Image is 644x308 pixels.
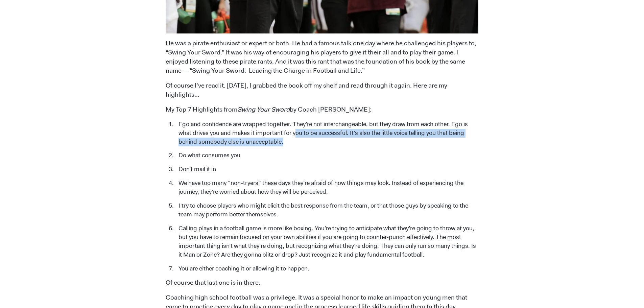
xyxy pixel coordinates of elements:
li: I try to choose players who might elicit the best response from the team, or that those guys by s... [175,202,478,219]
li: Don’t mail it in [175,165,478,174]
li: You are either coaching it or allowing it to happen. [175,264,478,273]
p: My Top 7 Highlights from by Coach [PERSON_NAME]: [166,105,478,114]
li: Do what consumes you [175,151,478,160]
li: Calling plays in a football game is more like boxing. You’re trying to anticipate what they’re go... [175,224,478,259]
p: Of course that last one is in there. [166,278,478,287]
p: He was a pirate enthusiast or expert or both. He had a famous talk one day where he challenged hi... [166,39,478,75]
p: Of course I’ve read it. [DATE], I grabbed the book off my shelf and read through it again. Here a... [166,81,478,99]
em: Swing Your Sword [237,105,290,114]
li: We have too many “non-tryers” these days they’re afraid of how things may look. Instead of experi... [175,179,478,196]
li: Ego and confidence are wrapped together. They’re not interchangeable, but they draw from each oth... [175,120,478,146]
